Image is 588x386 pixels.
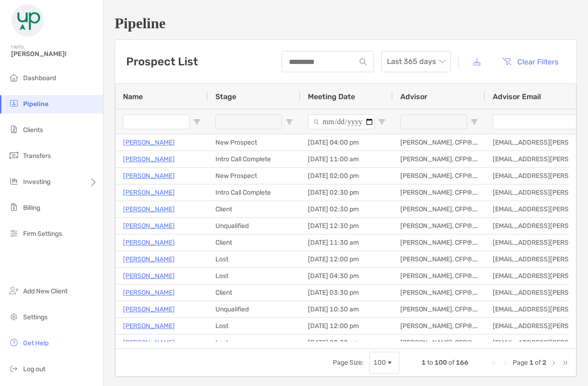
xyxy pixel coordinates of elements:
a: [PERSON_NAME] [123,137,175,148]
div: [DATE] 12:00 pm [300,318,393,334]
span: Add New Client [23,287,67,295]
p: [PERSON_NAME] [123,270,175,282]
button: Open Filter Menu [286,118,293,126]
span: Firm Settings [23,230,62,238]
div: New Prospect [208,134,300,151]
span: [PERSON_NAME]! [11,50,98,58]
span: Billing [23,204,40,212]
span: Clients [23,126,43,134]
div: [DATE] 04:00 pm [300,134,393,151]
img: transfers icon [8,150,19,161]
div: Unqualified [208,301,300,317]
span: Transfers [23,152,51,160]
div: [PERSON_NAME], CFP®, CFA®, CDFA® [393,251,485,267]
a: [PERSON_NAME] [123,187,175,198]
img: investing icon [8,176,19,187]
img: pipeline icon [8,98,19,109]
span: Last 365 days [387,51,445,72]
div: [DATE] 03:30 pm [300,285,393,301]
div: [PERSON_NAME], CFP®, CFA®, CDFA® [393,268,485,284]
button: Open Filter Menu [378,118,386,126]
a: [PERSON_NAME] [123,203,175,215]
div: Lost [208,335,300,351]
div: [DATE] 11:30 am [300,234,393,251]
div: [DATE] 09:30 am [300,335,393,351]
span: Investing [23,178,50,186]
a: [PERSON_NAME] [123,287,175,298]
img: logout icon [8,363,19,374]
span: 1 [529,359,533,367]
img: settings icon [8,311,19,322]
div: New Prospect [208,168,300,184]
div: [DATE] 12:30 pm [300,218,393,234]
img: clients icon [8,124,19,135]
div: [DATE] 10:30 am [300,301,393,317]
a: [PERSON_NAME] [123,304,175,315]
span: Get Help [23,339,49,347]
img: billing icon [8,202,19,213]
div: [DATE] 04:30 pm [300,268,393,284]
span: 2 [542,359,546,367]
a: [PERSON_NAME] [123,170,175,182]
div: [PERSON_NAME], CFP®, CFA®, CDFA® [393,234,485,251]
img: get-help icon [8,337,19,348]
div: Client [208,285,300,301]
div: Lost [208,251,300,267]
div: 100 [374,359,386,367]
img: Zoe Logo [11,4,44,37]
span: Advisor Email [493,92,541,101]
div: [PERSON_NAME], CFP®, CFA®, CDFA® [393,151,485,167]
a: [PERSON_NAME] [123,153,175,165]
div: [DATE] 12:00 pm [300,251,393,267]
span: Name [123,92,143,101]
span: 166 [456,359,468,367]
div: [DATE] 11:00 am [300,151,393,167]
span: Page [513,359,528,367]
span: Settings [23,313,48,321]
a: [PERSON_NAME] [123,220,175,232]
p: [PERSON_NAME] [123,237,175,248]
a: [PERSON_NAME] [123,337,175,348]
span: Stage [215,92,236,101]
button: Open Filter Menu [471,118,478,126]
div: [PERSON_NAME], CFP®, CFA®, CDFA® [393,184,485,201]
div: Lost [208,318,300,334]
span: Dashboard [23,74,56,82]
h1: Pipeline [115,15,577,32]
span: 1 [422,359,426,367]
div: [PERSON_NAME], CFP®, CFA®, CDFA® [393,201,485,217]
div: [PERSON_NAME], CFP®, CFA®, CDFA® [393,134,485,151]
div: Last Page [561,359,569,367]
a: [PERSON_NAME] [123,253,175,265]
div: First Page [490,359,498,367]
div: [DATE] 02:00 pm [300,168,393,184]
div: Client [208,201,300,217]
img: add_new_client icon [8,285,19,296]
div: Client [208,234,300,251]
div: [PERSON_NAME], CFP®, CFA®, CDFA® [393,318,485,334]
div: [DATE] 02:30 pm [300,201,393,217]
div: Page Size: [333,359,364,367]
div: [PERSON_NAME], CFP®, CFA®, CDFA® [393,335,485,351]
div: Intro Call Complete [208,151,300,167]
h3: Prospect List [126,55,198,68]
div: Lost [208,268,300,284]
div: [PERSON_NAME], CFP®, CFA®, CDFA® [393,285,485,301]
span: Log out [23,365,45,373]
span: Advisor [400,92,428,101]
input: Name Filter Input [123,114,190,129]
div: Next Page [550,359,557,367]
button: Open Filter Menu [193,118,201,126]
span: Meeting Date [308,92,355,101]
div: [DATE] 02:30 pm [300,184,393,201]
div: Previous Page [502,359,509,367]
